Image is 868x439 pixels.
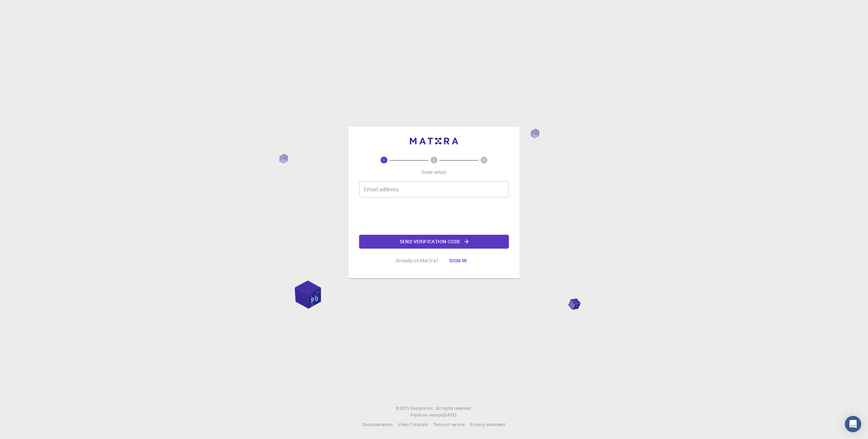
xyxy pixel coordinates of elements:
span: Platform version [411,412,443,419]
span: Video Tutorials [398,422,428,427]
text: 3 [483,158,485,162]
button: Sign in [444,254,472,267]
p: Enter email [422,169,447,176]
a: Privacy statement [470,421,505,428]
span: © 2025 [396,405,410,412]
p: Already on Mat3ra? [396,257,438,264]
span: Exabyte Inc. [411,405,434,411]
a: Video Tutorials [398,421,428,428]
text: 1 [383,158,385,162]
div: Open Intercom Messenger [845,416,861,432]
span: Terms of service [433,422,465,427]
a: Terms of service [433,421,465,428]
a: [DATE]. [443,412,457,419]
a: Exabyte Inc. [411,405,434,412]
button: Send verification code [359,235,509,248]
span: Privacy statement [470,422,505,427]
iframe: reCAPTCHA [382,203,486,229]
span: All rights reserved. [436,405,472,412]
a: Documentation [363,421,393,428]
span: [DATE] . [443,412,457,418]
text: 2 [433,158,435,162]
span: Documentation [363,422,393,427]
